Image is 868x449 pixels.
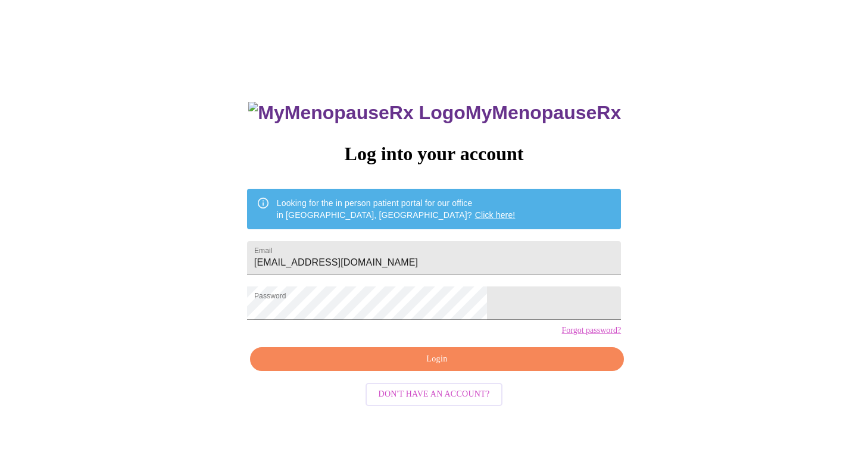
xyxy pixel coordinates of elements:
button: Login [250,347,624,372]
span: Login [264,352,610,367]
span: Don't have an account? [379,387,490,402]
a: Forgot password? [561,326,621,335]
a: Don't have an account? [363,388,506,398]
button: Don't have an account? [366,383,503,406]
a: Click here! [475,210,516,220]
h3: MyMenopauseRx [248,102,621,124]
h3: Log into your account [247,143,621,165]
img: MyMenopauseRx Logo [248,102,465,124]
div: Looking for the in person patient portal for our office in [GEOGRAPHIC_DATA], [GEOGRAPHIC_DATA]? [277,192,516,226]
